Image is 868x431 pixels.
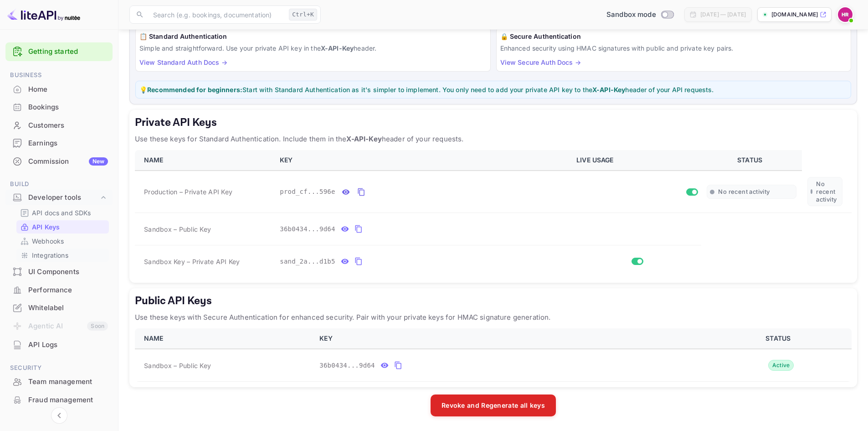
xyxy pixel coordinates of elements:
span: Security [5,363,113,373]
strong: X-API-Key [592,86,625,93]
div: Fraud management [5,391,113,409]
div: Active [768,360,794,371]
div: Ctrl+K [289,9,317,21]
span: Build [5,179,113,189]
h6: 📋 Standard Authentication [139,31,487,42]
button: Collapse navigation [51,407,67,424]
div: Customers [5,117,113,135]
a: View Secure Auth Docs → [500,58,581,66]
span: 36b0434...9d64 [319,361,375,370]
th: STATUS [701,150,801,171]
div: API docs and SDKs [16,206,109,219]
a: API Logs [5,336,113,353]
table: private api keys table [135,150,852,277]
div: Developer tools [5,190,113,206]
span: Business [5,70,113,80]
span: No recent activity [718,188,770,196]
div: Home [28,84,108,95]
p: Use these keys with Secure Authentication for enhanced security. Pair with your private keys for ... [135,312,852,323]
div: Bookings [5,99,113,116]
span: No recent activity [816,180,839,203]
p: Simple and straightforward. Use your private API key in the header. [139,43,487,53]
a: View Standard Auth Docs → [139,58,227,66]
p: Integrations [32,250,68,260]
strong: X-API-Key [346,135,381,143]
strong: Recommended for beginners: [147,86,242,93]
a: Performance [5,281,113,298]
table: public api keys table [135,328,852,382]
p: [DOMAIN_NAME] [771,10,818,19]
p: Enhanced security using HMAC signatures with public and private key pairs. [500,43,847,53]
input: Search (e.g. bookings, documentation) [148,5,285,24]
div: Team management [5,373,113,391]
div: Performance [5,281,113,299]
a: Customers [5,117,113,134]
h5: Private API Keys [135,115,852,130]
h5: Public API Keys [135,294,852,308]
a: Team management [5,373,113,390]
a: Home [5,81,113,98]
p: 💡 Start with Standard Authentication as it's simpler to implement. You only need to add your priv... [139,85,847,94]
p: API docs and SDKs [32,208,91,218]
div: Team management [28,377,108,387]
div: Earnings [28,138,108,149]
div: Fraud management [28,395,108,405]
div: Customers [28,120,108,131]
a: API Keys [20,222,105,232]
span: 36b0434...9d64 [280,224,335,234]
img: LiteAPI logo [7,7,80,22]
img: Hugo Ruano [838,7,853,22]
a: Integrations [20,250,105,260]
div: API Logs [28,340,108,350]
div: [DATE] — [DATE] [700,10,746,19]
th: NAME [135,328,314,349]
a: Webhooks [20,236,105,246]
p: Use these keys for Standard Authentication. Include them in the header of your requests. [135,134,852,145]
a: Getting started [28,47,108,57]
span: Sandbox Key – Private API Key [144,258,240,265]
div: New [89,157,108,166]
a: Earnings [5,135,113,151]
th: KEY [274,150,571,171]
th: LIVE USAGE [571,150,701,171]
div: Whitelabel [28,303,108,313]
div: Whitelabel [5,299,113,317]
span: prod_cf...596e [280,187,335,197]
th: STATUS [708,328,852,349]
div: Performance [28,285,108,296]
span: Sandbox mode [606,10,656,20]
a: Whitelabel [5,299,113,316]
div: CommissionNew [5,153,113,171]
div: Getting started [5,42,113,61]
div: Switch to Production mode [603,10,677,20]
div: Commission [28,156,108,167]
a: Fraud management [5,391,113,408]
p: API Keys [32,222,60,232]
th: NAME [135,150,274,171]
div: API Keys [16,220,109,234]
a: API docs and SDKs [20,208,105,218]
th: KEY [314,328,708,349]
div: Bookings [28,102,108,113]
strong: X-API-Key [321,44,354,52]
span: Sandbox – Public Key [144,361,211,370]
div: Webhooks [16,234,109,248]
a: UI Components [5,263,113,280]
div: UI Components [28,267,108,277]
a: Bookings [5,99,113,115]
a: CommissionNew [5,153,113,170]
span: Marketing [5,418,113,428]
div: Earnings [5,135,113,152]
span: sand_2a...d1b5 [280,257,335,266]
div: Home [5,81,113,99]
div: UI Components [5,263,113,281]
div: Integrations [16,249,109,262]
p: Webhooks [32,236,64,246]
div: Developer tools [28,192,99,203]
span: Sandbox – Public Key [144,224,211,234]
button: Revoke and Regenerate all keys [431,395,556,416]
span: Production – Private API Key [144,187,232,197]
div: API Logs [5,336,113,354]
h6: 🔒 Secure Authentication [500,31,847,42]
